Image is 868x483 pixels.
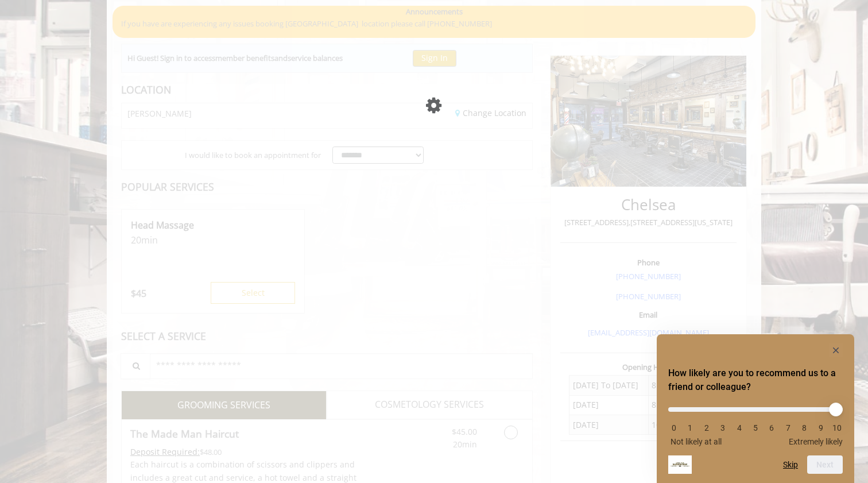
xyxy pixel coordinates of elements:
[668,399,843,446] div: How likely are you to recommend us to a friend or colleague? Select an option from 0 to 10, with ...
[783,460,798,469] button: Skip
[668,366,843,394] h2: How likely are you to recommend us to a friend or colleague? Select an option from 0 to 10, with ...
[766,423,777,432] li: 6
[831,423,843,432] li: 10
[717,423,728,432] li: 3
[789,437,843,446] span: Extremely likely
[750,423,761,432] li: 5
[799,423,810,432] li: 8
[807,455,843,474] button: Next question
[671,437,722,446] span: Not likely at all
[815,423,827,432] li: 9
[782,423,794,432] li: 7
[668,423,680,432] li: 0
[829,343,843,357] button: Hide survey
[734,423,745,432] li: 4
[701,423,712,432] li: 2
[684,423,696,432] li: 1
[668,343,843,474] div: How likely are you to recommend us to a friend or colleague? Select an option from 0 to 10, with ...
